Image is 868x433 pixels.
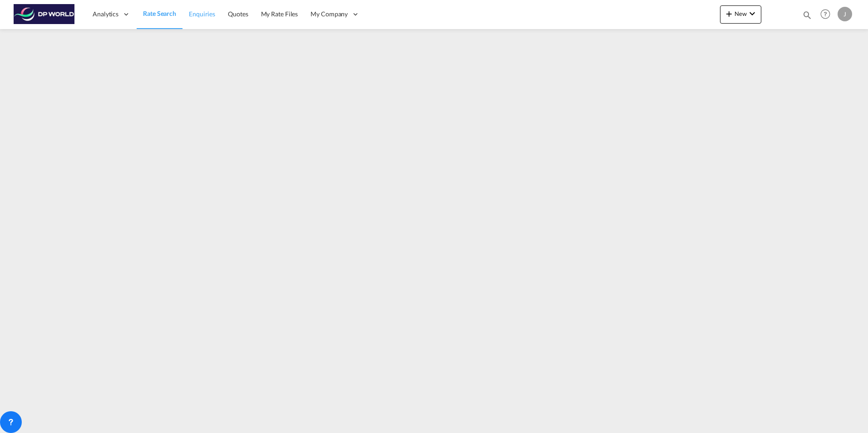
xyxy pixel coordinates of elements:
span: Help [818,6,833,22]
img: c08ca190194411f088ed0f3ba295208c.png [14,4,75,25]
div: J [838,7,852,21]
button: icon-plus 400-fgNewicon-chevron-down [720,5,761,24]
span: My Company [311,10,348,19]
span: Quotes [228,10,248,18]
span: Rate Search [143,10,176,17]
md-icon: icon-chevron-down [747,8,758,19]
span: Analytics [93,10,118,19]
md-icon: icon-plus 400-fg [724,8,735,19]
md-icon: icon-magnify [802,10,812,20]
div: icon-magnify [802,10,812,24]
span: Enquiries [189,10,215,18]
span: New [724,10,758,17]
span: My Rate Files [261,10,298,18]
div: Help [818,6,838,23]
